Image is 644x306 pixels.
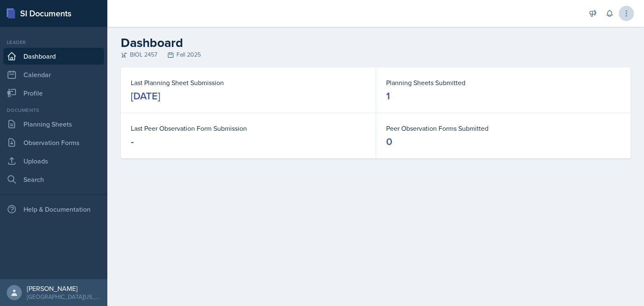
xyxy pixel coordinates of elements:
div: [DATE] [131,89,160,103]
div: BIOL 2457 Fall 2025 [121,50,631,59]
a: Calendar [3,66,104,83]
a: Uploads [3,153,104,169]
dt: Peer Observation Forms Submitted [386,123,621,133]
div: Help & Documentation [3,201,104,218]
a: Search [3,171,104,188]
div: 1 [386,89,390,103]
div: Documents [3,106,104,114]
dt: Planning Sheets Submitted [386,78,621,88]
dt: Last Peer Observation Form Submission [131,123,366,133]
a: Observation Forms [3,134,104,151]
h2: Dashboard [121,35,631,50]
dt: Last Planning Sheet Submission [131,78,366,88]
div: [PERSON_NAME] [27,284,101,293]
a: Profile [3,85,104,101]
div: Leader [3,39,104,46]
div: [GEOGRAPHIC_DATA][US_STATE] [27,293,101,301]
a: Dashboard [3,48,104,65]
div: 0 [386,135,392,148]
a: Planning Sheets [3,116,104,132]
div: - [131,135,134,148]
